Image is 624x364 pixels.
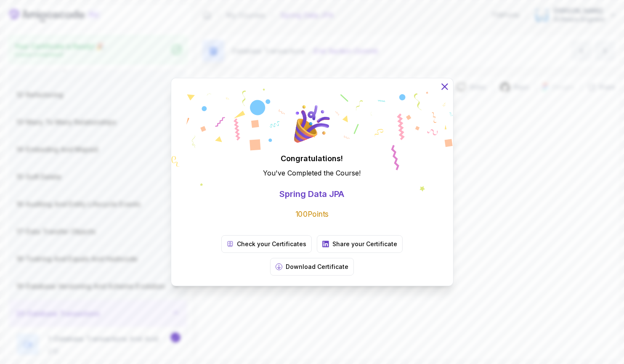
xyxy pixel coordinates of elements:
button: Download Certificate [270,258,354,276]
p: 100 Points [295,209,329,220]
p: Download Certificate [286,263,348,271]
p: Check your Certificates [237,240,306,248]
a: Check your Certificates [221,235,312,253]
p: Spring Data JPA [280,188,345,200]
a: Share your Certificate [317,235,403,253]
p: Share your Certificate [332,240,397,248]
